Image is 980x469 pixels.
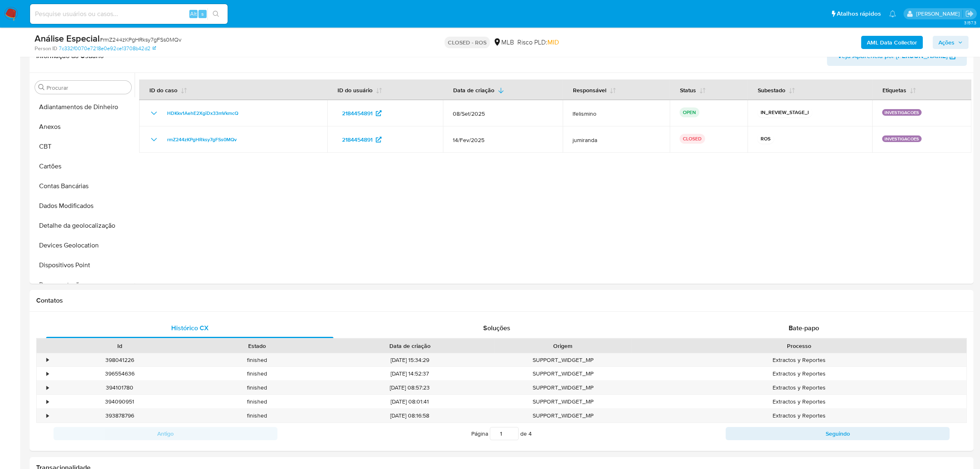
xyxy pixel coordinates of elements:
span: Alt [190,10,197,18]
span: Histórico CX [171,323,209,333]
span: Atalhos rápidos [837,9,881,18]
div: 398041226 [51,353,188,367]
button: Procurar [38,84,45,91]
div: • [47,398,49,406]
div: [DATE] 14:52:37 [326,367,494,380]
div: SUPPORT_WIDGET_MP [494,353,631,367]
button: CBT [32,137,135,156]
div: Origem [500,342,626,350]
button: search-icon [207,8,224,20]
h1: Informação do Usuário [36,52,104,60]
div: • [47,356,49,364]
div: Id [57,342,182,350]
button: AML Data Collector [861,36,923,49]
span: 4 [528,429,532,438]
div: Data de criação [331,342,489,350]
span: # rmZ244zKPgHRksy7gFSs0MQv [100,35,182,44]
button: Antigo [54,427,277,440]
div: finished [188,409,325,422]
span: s [201,10,204,18]
div: Extractos y Reportes [631,367,966,380]
div: [DATE] 08:57:23 [326,381,494,394]
button: Devices Geolocation [32,236,135,255]
a: 7c332f0070e7218e0e92ce13708b42d2 [59,45,156,52]
b: Person ID [35,45,57,52]
span: Bate-papo [789,323,819,333]
button: Dispositivos Point [32,255,135,275]
div: [DATE] 08:16:58 [326,409,494,422]
button: Documentação [32,275,135,295]
span: Risco PLD: [517,38,559,47]
button: Dados Modificados [32,196,135,216]
div: Extractos y Reportes [631,395,966,408]
span: Página de [471,427,532,440]
div: finished [188,381,325,394]
div: [DATE] 08:01:41 [326,395,494,408]
div: finished [188,353,325,367]
p: CLOSED - ROS [445,37,490,48]
div: finished [188,367,325,380]
a: Notificações [889,10,896,17]
button: Detalhe da geolocalização [32,216,135,236]
div: • [47,370,49,378]
button: Seguindo [726,427,950,440]
div: finished [188,395,325,408]
button: Cartões [32,156,135,176]
button: Contas Bancárias [32,176,135,196]
div: 394090951 [51,395,188,408]
span: Ações [938,36,954,49]
div: SUPPORT_WIDGET_MP [494,367,631,380]
div: Processo [637,342,961,350]
a: Sair [965,9,974,18]
div: Extractos y Reportes [631,381,966,394]
div: [DATE] 15:34:29 [326,353,494,367]
button: Adiantamentos de Dinheiro [32,97,135,117]
span: Soluções [483,323,510,333]
div: 393878796 [51,409,188,422]
button: Anexos [32,117,135,137]
div: Estado [194,342,319,350]
h1: Contatos [36,296,967,305]
span: 3.157.3 [964,19,976,26]
button: Ações [933,36,968,49]
b: AML Data Collector [867,36,917,49]
div: Extractos y Reportes [631,409,966,422]
p: adriano.brito@mercadolivre.com [916,10,962,18]
input: Procurar [47,84,128,91]
div: SUPPORT_WIDGET_MP [494,381,631,394]
b: Análise Especial [35,32,100,45]
div: • [47,412,49,420]
div: MLB [493,38,514,47]
div: 394101780 [51,381,188,394]
input: Pesquise usuários ou casos... [30,9,228,19]
div: SUPPORT_WIDGET_MP [494,395,631,408]
div: • [47,384,49,392]
div: SUPPORT_WIDGET_MP [494,409,631,422]
div: 396554636 [51,367,188,380]
div: Extractos y Reportes [631,353,966,367]
span: MID [547,37,559,47]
